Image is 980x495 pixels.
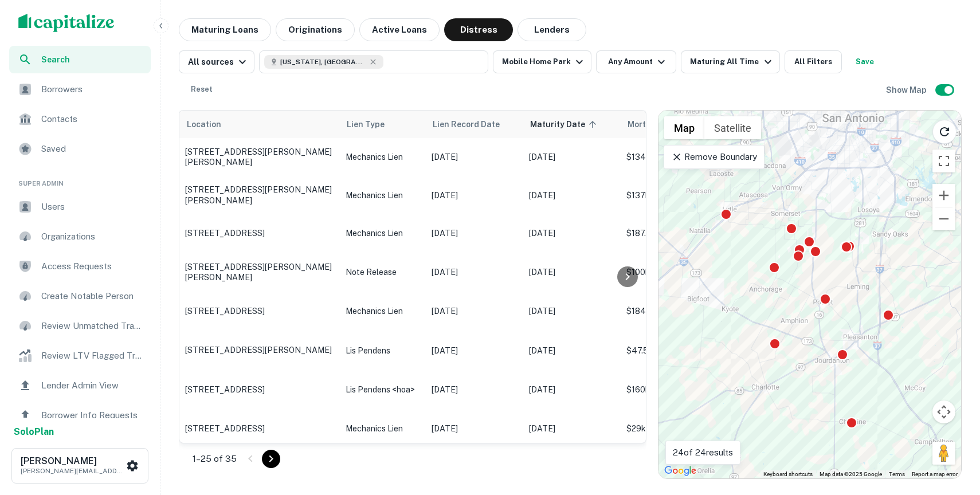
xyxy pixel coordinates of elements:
span: Review LTV Flagged Transactions [41,349,144,363]
button: Maturing Loans [179,18,271,41]
span: Users [41,200,144,214]
span: Review Unmatched Transactions [41,319,144,333]
p: [DATE] [529,227,615,239]
span: Borrower Info Requests [41,408,144,422]
p: [DATE] [529,266,615,278]
p: [STREET_ADDRESS] [185,306,334,316]
p: 24 of 24 results [673,446,733,459]
span: Location [186,117,221,131]
div: All sources [188,55,249,69]
a: Review LTV Flagged Transactions [9,342,151,370]
h6: Show Map [886,84,928,96]
span: Borrowers [41,82,144,96]
span: Lien Type [347,117,399,131]
p: [DATE] [529,189,615,202]
button: Originations [276,18,355,41]
span: Lien Record Date [433,117,500,131]
th: Maturity Date [523,111,621,138]
p: [DATE] [529,305,615,317]
a: Terms (opens in new tab) [889,471,905,477]
p: [STREET_ADDRESS][PERSON_NAME][PERSON_NAME] [185,262,334,282]
p: [STREET_ADDRESS] [185,423,334,434]
button: [PERSON_NAME][PERSON_NAME][EMAIL_ADDRESS][PERSON_NAME][DOMAIN_NAME] [11,448,148,484]
p: Mechanics Lien [346,189,420,202]
div: Lender Admin View [9,372,151,399]
p: [DATE] [529,151,615,163]
button: Reload search area [932,120,957,144]
button: Zoom out [932,207,955,230]
p: Lis Pendens <hoa> [346,383,420,396]
span: Saved [41,142,144,156]
a: Access Requests [9,253,151,280]
div: Review Unmatched Transactions [9,312,151,340]
button: Mobile Home Park [493,50,591,73]
li: Super Admin [9,165,151,193]
button: Show street map [664,116,704,139]
span: Map data ©2025 Google [820,471,882,477]
a: Saved [9,135,151,163]
a: Borrower Info Requests [9,402,151,429]
button: All sources [179,50,254,73]
div: Maturing All Time [690,55,774,69]
a: Search [9,46,151,73]
a: Report a map error [912,471,958,477]
p: [DATE] [529,422,615,435]
button: Show satellite imagery [704,116,761,139]
button: Active Loans [359,18,440,41]
a: Borrowers [9,76,151,103]
strong: Solo Plan [14,426,54,437]
p: [DATE] [432,422,518,435]
iframe: Chat Widget [923,403,980,458]
p: [STREET_ADDRESS] [185,384,334,395]
span: Create Notable Person [41,289,144,303]
button: Lenders [518,18,586,41]
p: Mechanics Lien [346,151,420,163]
a: Organizations [9,223,151,250]
button: Any Amount [596,50,676,73]
th: Location [179,111,340,138]
p: [DATE] [432,305,518,317]
p: [STREET_ADDRESS][PERSON_NAME][PERSON_NAME] [185,147,334,167]
a: Contacts [9,105,151,133]
p: [DATE] [432,151,518,163]
img: Google [661,463,699,478]
button: Toggle fullscreen view [932,150,955,172]
p: Mechanics Lien [346,227,420,239]
span: [US_STATE], [GEOGRAPHIC_DATA] [280,57,366,67]
p: [DATE] [529,344,615,357]
button: Save your search to get updates of matches that match your search criteria. [846,50,883,73]
p: [DATE] [432,189,518,202]
span: Maturity Date [530,117,600,131]
span: Search [41,53,144,66]
h6: [PERSON_NAME] [21,457,124,466]
a: Users [9,193,151,221]
p: [DATE] [432,383,518,396]
th: Lien Type [340,111,426,138]
th: Lien Record Date [426,111,523,138]
button: Go to next page [262,450,280,468]
a: Create Notable Person [9,282,151,310]
button: All Filters [785,50,842,73]
button: Reset [183,78,220,101]
button: Distress [444,18,513,41]
img: capitalize-logo.png [18,14,115,32]
div: 0 0 [658,111,961,478]
p: [DATE] [432,344,518,357]
p: [STREET_ADDRESS] [185,228,334,238]
p: Mechanics Lien [346,422,420,435]
button: Maturing All Time [681,50,779,73]
p: Note Release [346,266,420,278]
a: SoloPlan [14,425,54,439]
span: Lender Admin View [41,379,144,392]
p: Mechanics Lien [346,305,420,317]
